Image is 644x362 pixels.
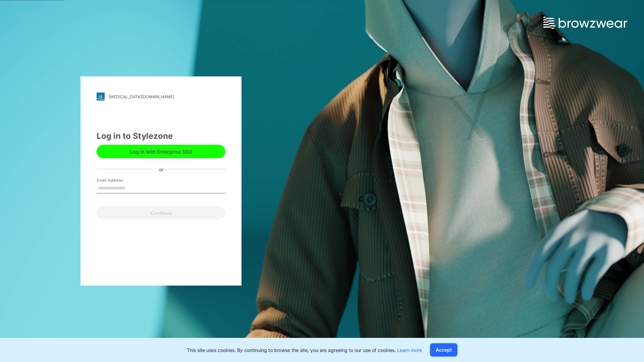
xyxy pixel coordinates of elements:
[430,343,458,357] button: Accept
[97,145,225,158] button: Log in with Enterprise SSO
[543,17,627,29] img: browzwear-logo.e42bd6dac1945053ebaf764b6aa21510.svg
[397,347,422,353] a: Learn more
[97,93,225,101] a: [MEDICAL_DATA][DOMAIN_NAME]
[97,93,105,101] img: stylezone-logo.562084cfcfab977791bfbf7441f1a819.svg
[154,166,169,173] div: or
[97,130,225,142] div: Log in to Stylezone
[187,347,422,354] p: This site uses cookies. By continuing to browse the site, you are agreeing to our use of cookies.
[97,177,144,183] label: Email Address
[109,94,174,99] div: [MEDICAL_DATA][DOMAIN_NAME]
